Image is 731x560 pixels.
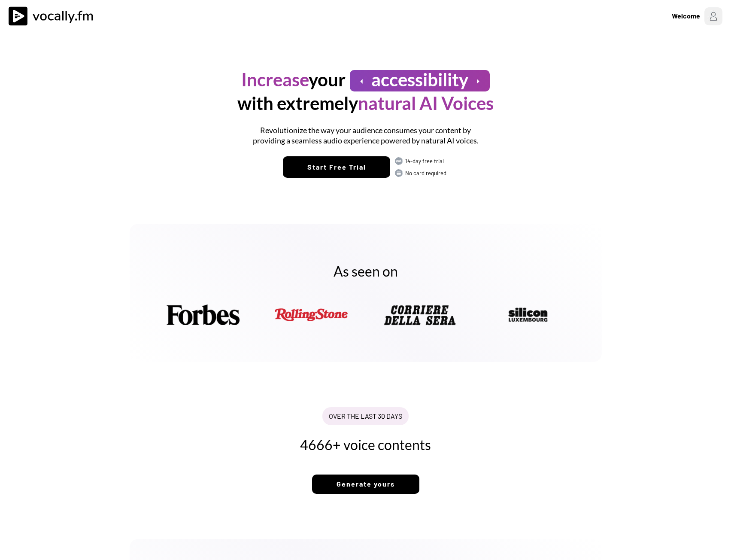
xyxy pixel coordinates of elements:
button: Generate yours [312,475,419,494]
img: CARD.svg [394,169,403,177]
button: Start Free Trial [283,156,390,178]
font: Increase [241,69,309,90]
h2: As seen on [158,262,574,280]
img: Corriere-della-Sera-LOGO-FAT-2.webp [383,300,456,330]
h1: Revolutionize the way your audience consumes your content by providing a seamless audio experienc... [248,125,484,146]
img: rolling.png [275,300,348,330]
h2: 4666+ voice contents [194,436,537,454]
img: vocally%20logo.svg [9,6,99,26]
img: FREE.svg [394,157,403,165]
img: Profile%20Placeholder.png [704,7,722,25]
div: No card required [405,169,448,177]
h1: accessibility [371,68,468,91]
img: Forbes.png [167,300,240,330]
div: OVER THE LAST 30 DAYS [329,411,402,421]
button: arrow_right [473,76,483,87]
button: arrow_left [356,76,367,87]
h1: with extremely [237,91,494,115]
h1: your [241,68,346,91]
div: Welcome [672,11,700,21]
img: silicon_logo_MINIMUMsize_web.png [491,300,564,330]
div: 14-day free trial [405,157,448,165]
font: natural AI Voices [358,92,494,114]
